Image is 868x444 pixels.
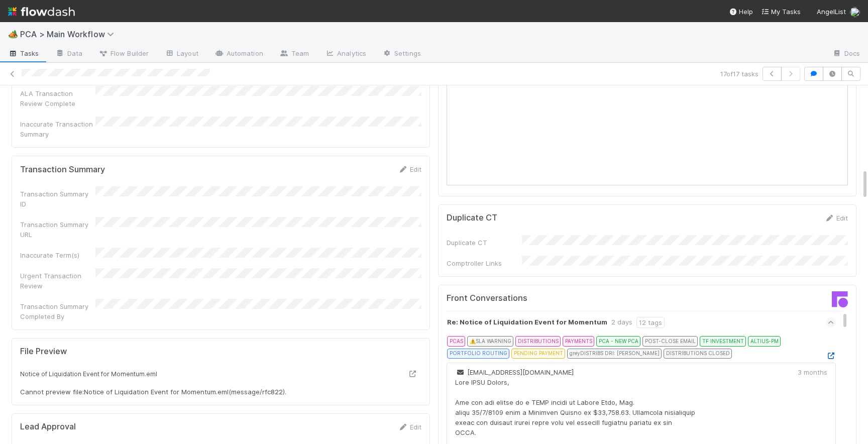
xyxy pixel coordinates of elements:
[636,317,665,328] div: 12 tags
[20,119,95,139] div: Inaccurate Transaction Summary
[47,46,90,62] a: Data
[447,258,522,268] div: Comptroller Links
[700,336,746,346] div: TF INVESTMENT
[447,293,640,303] h5: Front Conversations
[20,250,95,260] div: Inaccurate Term(s)
[271,46,317,62] a: Team
[447,349,509,359] div: PORTFOLIO ROUTING
[824,46,868,62] a: Docs
[20,387,417,397] div: Cannot preview file: Notice of Liquidation Event for Momentum.eml ( message/rfc822 ).
[20,370,157,378] small: Notice of Liquidation Event for Momentum.eml
[611,317,632,328] div: 2 days
[8,48,39,58] span: Tasks
[447,213,497,223] h5: Duplicate CT
[20,88,95,108] div: ALA Transaction Review Complete
[206,46,271,62] a: Automation
[20,165,105,175] h5: Transaction Summary
[467,336,513,346] div: ⚠️ SLA WARNING
[798,367,827,377] div: 3 months
[824,214,848,222] a: Edit
[596,336,640,346] div: PCA - NEW PCA
[90,46,157,62] a: Flow Builder
[447,238,522,248] div: Duplicate CT
[374,46,429,62] a: Settings
[563,336,594,346] div: PAYMENTS
[511,349,565,359] div: PENDING PAYMENT
[20,347,67,357] h5: File Preview
[817,8,846,16] span: AngelList
[515,336,561,346] div: DISTRIBUTIONS
[20,271,95,291] div: Urgent Transaction Review
[455,368,574,376] span: [EMAIL_ADDRESS][DOMAIN_NAME]
[447,317,607,328] strong: Re: Notice of Liquidation Event for Momentum
[98,48,149,58] span: Flow Builder
[157,46,206,62] a: Layout
[761,7,801,17] a: My Tasks
[748,336,781,346] div: ALTIUS-PM
[20,219,95,240] div: Transaction Summary URL
[664,349,732,359] div: DISTRIBUTIONS CLOSED
[20,301,95,321] div: Transaction Summary Completed By
[642,336,698,346] div: POST-CLOSE EMAIL
[398,165,421,173] a: Edit
[20,189,95,209] div: Transaction Summary ID
[729,7,753,17] div: Help
[567,349,662,359] div: grey DISTRIBS DRI: [PERSON_NAME]
[317,46,374,62] a: Analytics
[8,3,75,20] img: logo-inverted-e16ddd16eac7371096b0.svg
[720,69,758,79] span: 17 of 17 tasks
[398,423,421,431] a: Edit
[850,7,860,17] img: avatar_ba0ef937-97b0-4cb1-a734-c46f876909ef.png
[761,8,801,16] span: My Tasks
[8,30,18,38] span: 🏕️
[20,29,119,39] span: PCA > Main Workflow
[447,336,465,346] div: PCAS
[20,422,76,432] h5: Lead Approval
[832,291,848,307] img: front-logo-b4b721b83371efbadf0a.svg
